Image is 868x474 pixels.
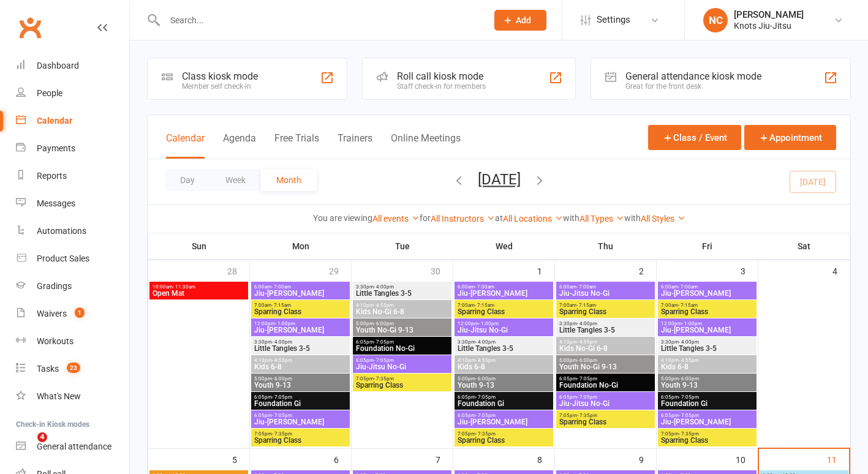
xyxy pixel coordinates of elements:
div: Product Sales [37,254,89,263]
a: Tasks 23 [16,355,129,383]
div: Gradings [37,281,72,291]
a: Payments [16,135,129,162]
a: Workouts [16,328,129,355]
span: 4 [37,432,47,442]
div: What's New [37,391,81,401]
a: What's New [16,383,129,410]
span: 1 [75,307,85,318]
a: Dashboard [16,52,129,80]
a: People [16,80,129,107]
div: Automations [37,226,86,236]
span: 23 [67,363,80,373]
div: Waivers [37,309,67,318]
a: General attendance kiosk mode [16,433,129,461]
a: Calendar [16,107,129,135]
a: Gradings [16,273,129,300]
a: Waivers 1 [16,300,129,328]
div: Tasks [37,364,59,374]
div: Payments [37,143,75,153]
a: Clubworx [15,12,45,43]
div: Workouts [37,336,74,346]
div: General attendance [37,442,111,451]
a: Product Sales [16,245,129,273]
iframe: Intercom live chat [12,432,42,462]
a: Reports [16,162,129,190]
div: Messages [37,198,75,208]
a: Automations [16,217,129,245]
div: Reports [37,171,67,181]
div: Dashboard [37,61,79,70]
div: Calendar [37,116,72,126]
a: Messages [16,190,129,217]
div: People [37,88,62,98]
